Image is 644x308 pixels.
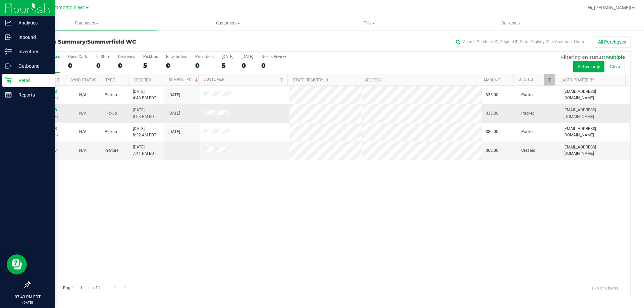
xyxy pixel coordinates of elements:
span: Summerfield WC [48,5,85,11]
span: Hi, [PERSON_NAME]! [588,5,631,10]
div: 0 [68,62,88,69]
button: Clear [605,61,625,72]
span: $35.00 [486,110,498,117]
div: 0 [118,62,135,69]
p: Reports [12,91,52,99]
span: Packed [521,92,535,98]
span: Deliveries [492,20,529,26]
inline-svg: Reports [5,91,12,98]
p: 07:43 PM EDT [3,294,52,300]
p: Retail [12,76,52,84]
div: [DATE] [222,54,233,59]
div: Back-orders [166,54,187,59]
span: Not Applicable [79,148,87,153]
inline-svg: Outbound [5,63,12,69]
span: $35.00 [486,92,498,98]
div: Deliveries [118,54,135,59]
span: Pickup [105,110,117,117]
div: 0 [166,62,187,69]
iframe: Resource center [7,254,27,274]
div: Open Carts [68,54,88,59]
span: In-Store [105,147,118,154]
span: Purchases [16,20,157,26]
a: Customers [157,16,299,30]
a: 11852997 [38,148,57,153]
button: Active only [573,61,604,72]
p: [DATE] [3,300,52,305]
span: [DATE] [168,129,180,135]
span: Not Applicable [79,129,87,134]
span: Filtering on status: [561,54,605,60]
span: 1 - 4 of 4 items [586,283,624,293]
a: Scheduled [169,77,199,82]
div: Needs Review [261,54,286,59]
span: [DATE] 4:43 PM EDT [133,88,156,101]
span: [DATE] [168,92,180,98]
span: [EMAIL_ADDRESS][DOMAIN_NAME] [563,126,626,138]
span: [DATE] 8:08 PM EDT [133,107,156,120]
a: Filter [276,74,287,85]
span: [DATE] [168,110,180,117]
div: 0 [96,62,110,69]
a: Sync Status [70,78,96,82]
div: Pre-orders [195,54,214,59]
span: Pickup [105,92,117,98]
a: 11847168 [38,108,57,112]
inline-svg: Retail [5,77,12,84]
button: N/A [79,110,87,117]
div: 5 [222,62,233,69]
div: In Store [96,54,110,59]
div: 5 [143,62,158,69]
span: Created [521,147,535,154]
p: Inbound [12,33,52,41]
input: 1 [77,283,89,293]
div: PickUps [143,54,158,59]
span: Not Applicable [79,93,87,97]
span: Page of 1 [57,283,106,293]
a: Deliveries [440,16,581,30]
a: 11845658 [38,89,57,94]
span: Not Applicable [79,111,87,116]
a: Tills [299,16,440,30]
span: [EMAIL_ADDRESS][DOMAIN_NAME] [563,144,626,157]
button: All Purchases [594,36,631,48]
span: Multiple [606,54,625,60]
a: Ordered [133,78,151,82]
inline-svg: Inbound [5,34,12,41]
span: Packed [521,129,535,135]
p: Inventory [12,48,52,56]
button: N/A [79,129,87,135]
inline-svg: Analytics [5,19,12,26]
span: Tills [299,20,439,26]
a: Amount [483,78,500,82]
span: $80.00 [486,129,498,135]
a: Purchases [16,16,157,30]
a: Last Updated By [560,78,594,82]
a: Filter [544,74,555,85]
div: 0 [195,62,214,69]
p: Analytics [12,19,52,27]
button: N/A [79,92,87,98]
span: [DATE] 7:41 PM EDT [133,144,156,157]
input: Search Purchase ID, Original ID, State Registry ID or Customer Name... [453,37,587,47]
div: 0 [241,62,253,69]
div: 0 [261,62,286,69]
a: State Registry ID [293,78,328,82]
span: Customers [158,20,298,26]
th: Address [359,74,478,86]
span: Summerfield WC [87,39,136,45]
span: [EMAIL_ADDRESS][DOMAIN_NAME] [563,107,626,120]
span: [EMAIL_ADDRESS][DOMAIN_NAME] [563,88,626,101]
button: N/A [79,147,87,154]
a: 11847778 [38,126,57,131]
div: [DATE] [241,54,253,59]
inline-svg: Inventory [5,48,12,55]
a: Type [105,78,115,82]
span: Pickup [105,129,117,135]
a: Customer [204,77,224,82]
p: Outbound [12,62,52,70]
span: [DATE] 8:32 AM EDT [133,126,156,138]
h3: Purchase Summary: [30,39,230,45]
span: $62.00 [486,147,498,154]
span: Packed [521,110,535,117]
